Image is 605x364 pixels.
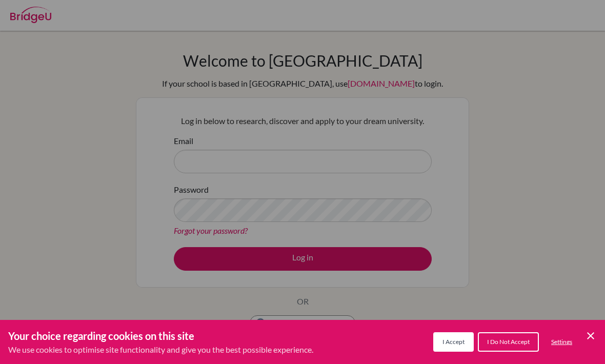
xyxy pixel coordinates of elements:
[487,338,530,346] span: I Do Not Accept
[433,332,474,352] button: I Accept
[478,332,539,352] button: I Do Not Accept
[543,333,580,351] button: Settings
[442,338,465,346] span: I Accept
[584,330,597,342] button: Save and close
[8,328,313,343] h3: Your choice regarding cookies on this site
[551,338,572,346] span: Settings
[8,343,313,356] p: We use cookies to optimise site functionality and give you the best possible experience.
